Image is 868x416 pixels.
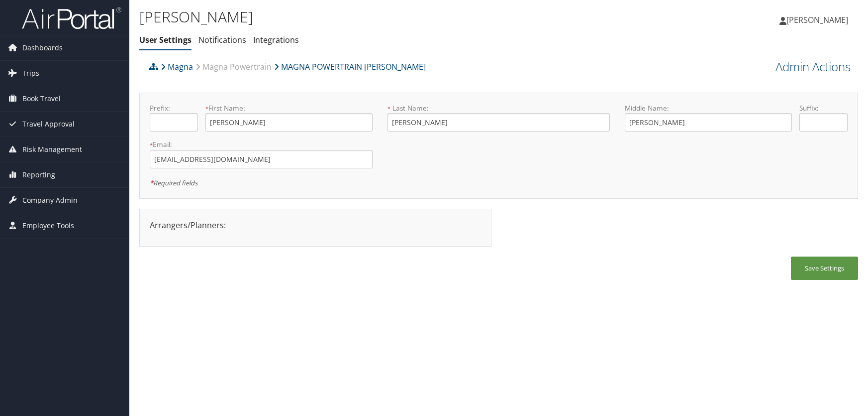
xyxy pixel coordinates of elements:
span: [PERSON_NAME] [786,14,848,25]
span: Travel Approval [22,112,75,137]
label: Middle Name: [625,103,792,113]
span: Company Admin [22,188,78,213]
a: User Settings [139,34,192,45]
span: Reporting [22,162,55,187]
span: Book Travel [22,86,61,111]
label: Email: [150,139,373,149]
label: Prefix: [150,103,198,113]
a: Admin Actions [775,58,851,75]
span: Trips [22,61,39,86]
label: Suffix: [799,103,848,113]
em: Required fields [150,178,197,187]
h1: [PERSON_NAME] [139,6,618,27]
label: First Name: [205,103,373,113]
a: Magna Powertrain [195,57,272,77]
a: Magna [161,57,193,77]
span: Dashboards [22,35,63,60]
img: airportal-logo.png [22,6,121,30]
a: Integrations [253,34,299,45]
span: Employee Tools [22,213,74,238]
button: Save Settings [791,257,858,280]
span: Risk Management [22,137,82,162]
div: Arrangers/Planners: [142,219,488,231]
a: Notifications [198,34,246,45]
a: MAGNA POWERTRAIN [PERSON_NAME] [274,57,426,77]
label: Last Name: [387,103,610,113]
a: [PERSON_NAME] [779,5,858,35]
